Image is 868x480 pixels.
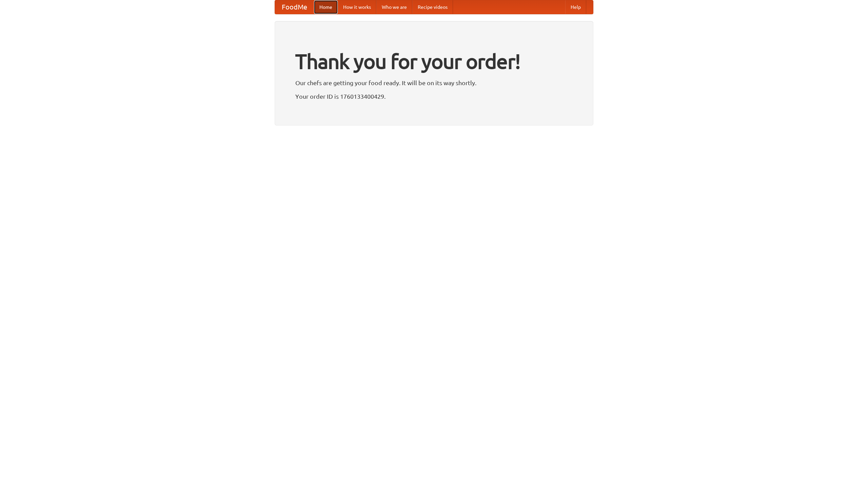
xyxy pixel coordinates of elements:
[314,0,338,14] a: Home
[565,0,586,14] a: Help
[295,91,573,101] p: Your order ID is 1760133400429.
[295,45,573,78] h1: Thank you for your order!
[376,0,412,14] a: Who we are
[338,0,376,14] a: How it works
[275,0,314,14] a: FoodMe
[295,78,573,88] p: Our chefs are getting your food ready. It will be on its way shortly.
[412,0,453,14] a: Recipe videos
